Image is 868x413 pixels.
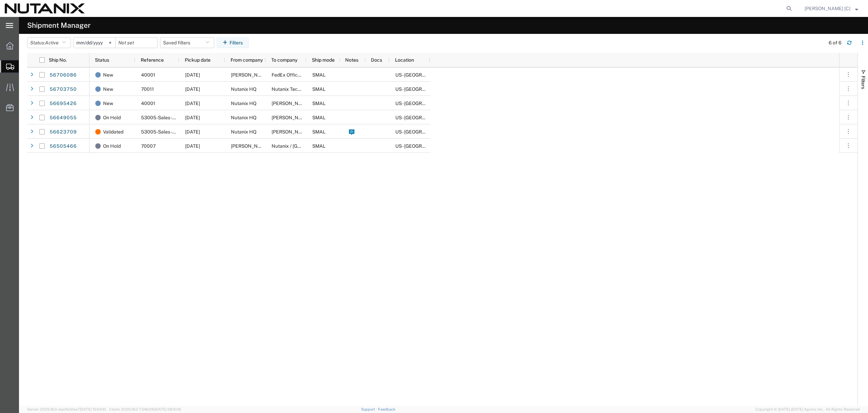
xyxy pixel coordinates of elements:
[272,129,310,135] span: Ahmad Salameh
[185,129,200,135] span: 08/27/2025
[312,57,335,63] span: Ship mode
[141,129,229,135] span: 53005-Sales-SE/Saudi Arabia
[95,57,109,63] span: Status
[116,38,157,48] input: Not set
[217,37,249,48] button: Filters
[141,57,164,63] span: Reference
[231,129,256,135] span: Nutanix HQ
[755,407,860,412] span: Copyright © [DATE]-[DATE] Agistix Inc., All Rights Reserved
[805,5,850,12] span: Brayan Lopez [C]
[312,101,325,106] span: SMAL
[103,139,121,153] span: On Hold
[231,143,270,149] span: Karlie Beil
[141,86,154,92] span: 70011
[80,407,106,411] span: [DATE] 10:04:51
[185,86,200,92] span: 09/03/2025
[49,127,77,138] a: 56623709
[185,101,200,106] span: 09/02/2025
[141,101,155,106] span: 40001
[185,72,200,78] span: 09/03/2025
[160,37,214,48] button: Saved filters
[49,98,77,109] a: 56695426
[395,115,491,120] span: US - San Jose
[395,57,414,63] span: Location
[395,86,491,92] span: US - San Jose
[312,72,325,78] span: SMAL
[829,39,842,46] div: 6 of 6
[49,141,77,152] a: 56505466
[395,143,491,149] span: US - San Jose
[5,3,85,14] img: logo
[185,57,211,63] span: Pickup date
[141,143,156,149] span: 70007
[185,143,200,149] span: 08/14/2025
[103,96,113,110] span: New
[185,115,200,120] span: 08/28/2025
[361,407,378,411] a: Support
[378,407,395,411] a: Feedback
[861,76,866,89] span: Filters
[231,101,256,106] span: Nutanix HQ
[312,129,325,135] span: SMAL
[103,110,121,125] span: On Hold
[49,84,77,95] a: 56703750
[141,72,155,78] span: 40001
[271,57,297,63] span: To company
[103,82,113,96] span: New
[231,72,270,78] span: Alaina Cook
[49,70,77,81] a: 56706086
[395,72,491,78] span: US - San Jose
[371,57,382,63] span: Docs
[103,68,113,82] span: New
[272,86,364,92] span: Nutanix Technologies India Private Limited
[141,115,179,120] span: 53005-Sales-US
[231,115,256,120] span: Nutanix HQ
[49,112,77,123] a: 56649055
[155,407,181,411] span: [DATE] 08:10:16
[312,86,325,92] span: SMAL
[395,101,491,106] span: US - San Jose
[27,17,91,34] h4: Shipment Manager
[109,407,181,411] span: Client: 2025.18.0-7346316
[231,86,256,92] span: Nutanix HQ
[74,38,115,48] input: Not set
[272,115,310,120] span: Ralph Wynn
[395,129,491,135] span: US - San Jose
[345,57,358,63] span: Notes
[103,125,123,139] span: Validated
[272,143,341,149] span: Nutanix / Durham
[312,143,325,149] span: SMAL
[312,115,325,120] span: SMAL
[804,4,859,13] button: [PERSON_NAME] [C]
[231,57,263,63] span: From company
[49,57,67,63] span: Ship No.
[27,407,106,411] span: Server: 2025.18.0-daa1fe12ee7
[45,40,59,45] span: Active
[272,72,401,78] span: FedEx Office at The Cosmopolitan of Las Vegas
[27,37,71,48] button: Status:Active
[272,101,310,106] span: Kentaro Hamakawa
